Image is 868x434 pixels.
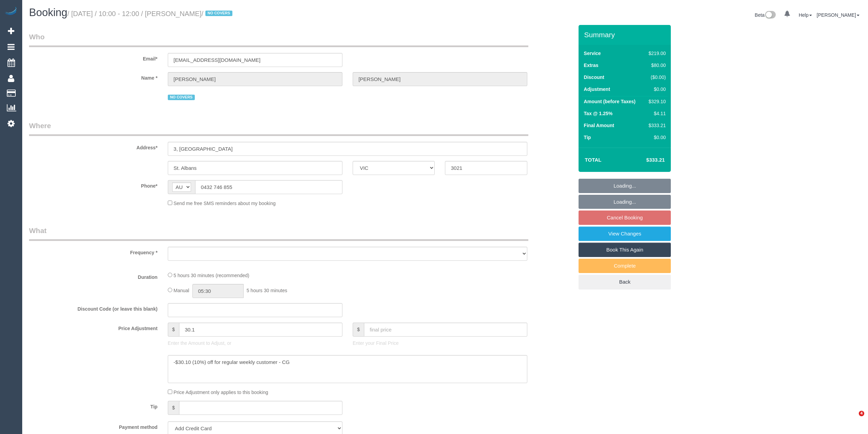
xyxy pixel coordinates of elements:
[174,390,268,395] span: Price Adjustment only applies to this booking
[24,303,163,312] label: Discount Code (or leave this blank)
[168,72,342,86] input: First Name*
[584,122,614,129] label: Final Amount
[29,226,528,241] legend: What
[755,12,776,18] a: Beta
[445,161,527,175] input: Post Code*
[584,98,635,105] label: Amount (before Taxes)
[646,86,666,93] div: $0.00
[168,323,179,337] span: $
[29,121,528,136] legend: Where
[24,271,163,281] label: Duration
[584,62,598,69] label: Extras
[168,401,179,415] span: $
[817,12,859,18] a: [PERSON_NAME]
[585,157,601,163] strong: Total
[764,11,776,20] img: New interface
[646,98,666,105] div: $329.10
[67,10,234,17] small: / [DATE] / 10:00 - 12:00 / [PERSON_NAME]
[579,227,671,241] a: View Changes
[646,62,666,69] div: $80.00
[584,31,667,39] h3: Summary
[174,288,189,293] span: Manual
[646,122,666,129] div: $333.21
[24,421,163,431] label: Payment method
[584,74,604,81] label: Discount
[859,411,864,416] span: 4
[168,95,195,100] span: NO COVERS
[168,161,342,175] input: Suburb*
[168,53,342,67] input: Email*
[353,72,527,86] input: Last Name*
[579,243,671,257] a: Book This Again
[168,340,342,347] p: Enter the Amount to Adjust, or
[353,323,364,337] span: $
[584,134,591,141] label: Tip
[584,50,601,57] label: Service
[29,6,67,18] span: Booking
[24,142,163,151] label: Address*
[24,247,163,256] label: Frequency *
[24,323,163,332] label: Price Adjustment
[4,7,18,16] img: Automaid Logo
[246,288,287,293] span: 5 hours 30 minutes
[353,340,527,347] p: Enter your Final Price
[646,74,666,81] div: ($0.00)
[205,11,232,16] span: NO COVERS
[364,323,527,337] input: final price
[799,12,812,18] a: Help
[29,32,528,47] legend: Who
[646,134,666,141] div: $0.00
[584,110,612,117] label: Tax @ 1.25%
[845,411,861,427] iframe: Intercom live chat
[174,201,276,206] span: Send me free SMS reminders about my booking
[195,180,342,194] input: Phone*
[174,273,249,278] span: 5 hours 30 minutes (recommended)
[24,72,163,81] label: Name *
[584,86,610,93] label: Adjustment
[646,110,666,117] div: $4.11
[24,180,163,189] label: Phone*
[579,275,671,289] a: Back
[646,50,666,57] div: $219.00
[626,157,665,163] h4: $333.21
[24,53,163,62] label: Email*
[202,10,234,17] span: /
[24,401,163,410] label: Tip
